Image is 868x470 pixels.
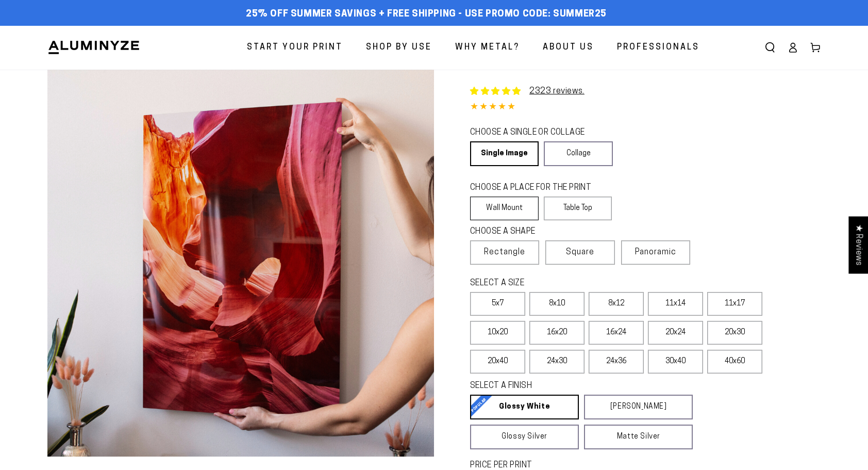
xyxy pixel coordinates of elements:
label: 8x12 [589,292,644,316]
a: Professionals [609,34,707,61]
a: 2323 reviews. [529,87,585,95]
a: Glossy White [470,395,579,419]
div: 4.85 out of 5.0 stars [470,100,821,115]
span: Why Metal? [455,40,520,55]
a: Single Image [470,141,539,166]
a: [PERSON_NAME] [584,395,693,419]
label: 20x30 [707,321,762,345]
span: Rectangle [484,246,525,258]
a: Start Your Print [239,34,350,61]
summary: Search our site [759,36,781,59]
label: 24x30 [529,350,585,374]
span: Square [566,246,594,258]
label: 10x20 [470,321,525,345]
label: 16x20 [529,321,585,345]
a: Collage [544,141,612,166]
label: 20x24 [648,321,703,345]
label: Table Top [544,197,612,220]
legend: SELECT A SIZE [470,278,676,289]
img: Aluminyze [47,40,140,55]
label: 20x40 [470,350,525,374]
a: 2323 reviews. [470,85,585,98]
label: 30x40 [648,350,703,374]
label: 11x17 [707,292,762,316]
span: Start Your Print [247,40,343,55]
legend: CHOOSE A SINGLE OR COLLAGE [470,127,603,139]
label: 40x60 [707,350,762,374]
a: Shop By Use [358,34,440,61]
label: 5x7 [470,292,525,316]
span: Panoramic [635,248,676,256]
span: Shop By Use [366,40,432,55]
a: Matte Silver [584,425,693,449]
a: About Us [535,34,602,61]
label: Wall Mount [470,197,539,220]
label: 24x36 [589,350,644,374]
div: Click to open Judge.me floating reviews tab [848,216,868,273]
legend: CHOOSE A SHAPE [470,226,604,238]
label: 16x24 [589,321,644,345]
legend: CHOOSE A PLACE FOR THE PRINT [470,182,603,194]
a: Why Metal? [447,34,527,61]
span: 25% off Summer Savings + Free Shipping - Use Promo Code: SUMMER25 [246,9,607,20]
legend: SELECT A FINISH [470,380,668,392]
label: 11x14 [648,292,703,316]
span: Professionals [617,40,699,55]
label: 8x10 [529,292,585,316]
a: Glossy Silver [470,425,579,449]
span: About Us [543,40,594,55]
